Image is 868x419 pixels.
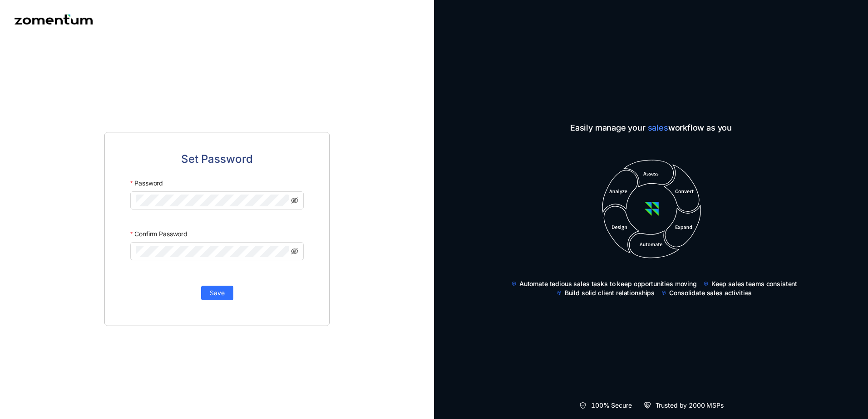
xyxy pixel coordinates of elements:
[565,288,655,297] span: Build solid client relationships
[711,279,797,288] span: Keep sales teams consistent
[291,248,298,255] span: eye-invisible
[669,288,752,297] span: Consolidate sales activities
[519,279,697,288] span: Automate tedious sales tasks to keep opportunities moving
[201,286,233,300] button: Save
[656,401,724,410] span: Trusted by 2000 MSPs
[130,226,187,242] label: Confirm Password
[136,246,289,257] input: Confirm Password
[291,197,298,204] span: eye-invisible
[210,288,225,298] span: Save
[181,151,253,168] span: Set Password
[15,15,93,24] img: Zomentum logo
[504,122,798,134] span: Easily manage your workflow as you
[591,401,631,410] span: 100% Secure
[648,123,668,132] span: sales
[130,175,163,191] label: Password
[136,195,289,206] input: Password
